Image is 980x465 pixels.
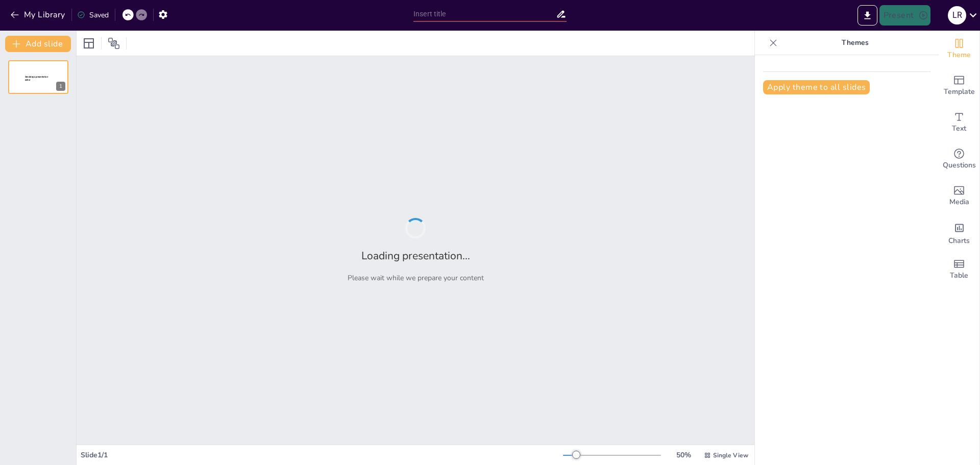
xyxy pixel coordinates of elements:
[8,7,69,23] button: My Library
[5,36,71,52] button: Add slide
[952,123,966,134] span: Text
[948,6,966,25] div: l r
[947,50,971,61] span: Theme
[939,251,979,288] div: Add a table
[943,160,976,171] span: Questions
[939,214,979,251] div: Add charts and graphs
[713,451,748,459] span: Single View
[361,249,470,263] h2: Loading presentation...
[949,197,969,208] span: Media
[108,37,120,50] span: Position
[781,31,928,55] p: Themes
[348,273,484,283] p: Please wait while we prepare your content
[25,76,48,81] span: Sendsteps presentation editor
[413,7,556,21] input: Insert title
[950,270,968,281] span: Table
[763,80,870,94] button: Apply theme to all slides
[56,82,65,91] div: 1
[879,5,930,26] button: Present
[857,5,877,26] button: Export to PowerPoint
[944,86,975,97] span: Template
[948,235,970,247] span: Charts
[81,450,563,460] div: Slide 1 / 1
[948,5,966,26] button: l r
[939,178,979,214] div: Add images, graphics, shapes or video
[939,141,979,178] div: Get real-time input from your audience
[81,35,97,52] div: Layout
[77,10,109,20] div: Saved
[939,67,979,104] div: Add ready made slides
[939,104,979,141] div: Add text boxes
[8,60,68,94] div: 1
[671,450,696,460] div: 50 %
[939,31,979,67] div: Change the overall theme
